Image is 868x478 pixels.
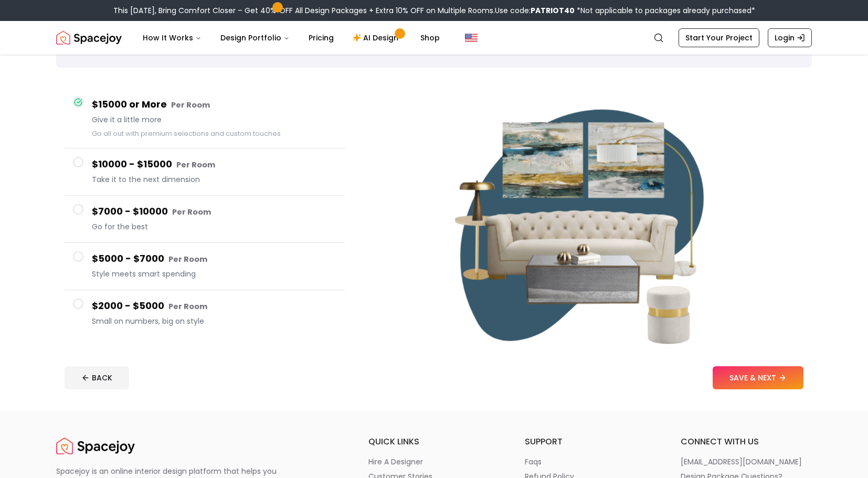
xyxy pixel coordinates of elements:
[176,160,215,170] small: Per Room
[300,27,342,48] a: Pricing
[525,456,656,467] a: faqs
[92,204,336,219] h4: $7000 - $10000
[65,196,345,243] button: $7000 - $10000 Per RoomGo for the best
[368,456,500,467] a: hire a designer
[531,5,575,16] b: PATRIOT40
[65,89,345,148] button: $15000 or More Per RoomGive it a little moreGo all out with premium selections and custom touches
[65,243,345,290] button: $5000 - $7000 Per RoomStyle meets smart spending
[92,269,336,279] span: Style meets smart spending
[113,5,755,16] div: This [DATE], Bring Comfort Closer – Get 40% OFF All Design Packages + Extra 10% OFF on Multiple R...
[56,27,122,48] img: Spacejoy Logo
[92,174,336,185] span: Take it to the next dimension
[65,366,129,389] button: BACK
[681,456,812,467] a: [EMAIL_ADDRESS][DOMAIN_NAME]
[525,435,656,448] h6: support
[168,301,207,312] small: Per Room
[681,435,812,448] h6: connect with us
[168,254,207,264] small: Per Room
[465,31,478,44] img: United States
[768,28,812,47] a: Login
[172,207,211,217] small: Per Room
[92,97,336,112] h4: $15000 or More
[344,27,410,48] a: AI Design
[134,27,210,48] button: How It Works
[56,21,812,55] nav: Global
[412,27,448,48] a: Shop
[212,27,298,48] button: Design Portfolio
[56,435,135,456] img: Spacejoy Logo
[368,456,423,467] p: hire a designer
[92,316,336,326] span: Small on numbers, big on style
[92,114,336,125] span: Give it a little more
[575,5,755,16] span: *Not applicable to packages already purchased*
[713,366,803,389] button: SAVE & NEXT
[92,299,336,314] h4: $2000 - $5000
[56,27,122,48] a: Spacejoy
[92,221,336,232] span: Go for the best
[134,27,448,48] nav: Main
[495,5,575,16] span: Use code:
[679,28,759,47] a: Start Your Project
[65,148,345,196] button: $10000 - $15000 Per RoomTake it to the next dimension
[92,157,336,172] h4: $10000 - $15000
[65,290,345,337] button: $2000 - $5000 Per RoomSmall on numbers, big on style
[56,435,135,456] a: Spacejoy
[525,456,542,467] p: faqs
[92,129,281,138] small: Go all out with premium selections and custom touches
[368,435,500,448] h6: quick links
[92,251,336,267] h4: $5000 - $7000
[681,456,802,467] p: [EMAIL_ADDRESS][DOMAIN_NAME]
[171,100,210,110] small: Per Room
